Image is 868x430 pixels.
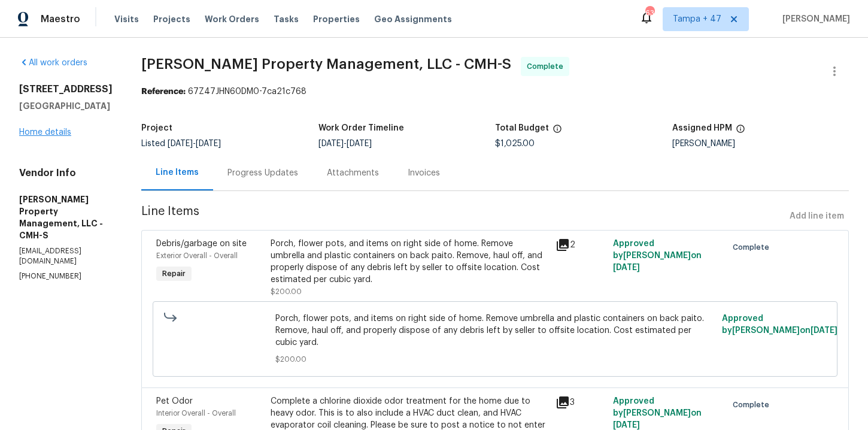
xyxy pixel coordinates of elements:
[41,13,80,25] span: Maestro
[374,13,452,25] span: Geo Assignments
[275,353,714,365] span: $200.00
[19,100,113,112] h5: [GEOGRAPHIC_DATA]
[672,140,849,148] div: [PERSON_NAME]
[168,140,221,148] span: -
[156,252,238,259] span: Exterior Overall - Overall
[613,397,702,429] span: Approved by [PERSON_NAME] on
[156,240,247,248] span: Debris/garbage on site
[613,240,702,272] span: Approved by [PERSON_NAME] on
[271,288,302,295] span: $200.00
[141,205,785,228] span: Line Items
[778,13,850,25] span: [PERSON_NAME]
[19,83,113,95] h2: [STREET_ADDRESS]
[227,167,298,179] div: Progress Updates
[274,15,299,23] span: Tasks
[327,167,379,179] div: Attachments
[645,7,654,19] div: 639
[672,124,732,132] h5: Assigned HPM
[318,124,404,132] h5: Work Order Timeline
[553,124,562,140] span: The total cost of line items that have been proposed by Opendoor. This sum includes line items th...
[141,124,172,132] h5: Project
[556,395,605,410] div: 3
[271,238,549,286] div: Porch, flower pots, and items on right side of home. Remove umbrella and plastic containers on ba...
[141,57,511,71] span: [PERSON_NAME] Property Management, LLC - CMH-S
[156,410,236,417] span: Interior Overall - Overall
[318,140,372,148] span: -
[733,399,774,411] span: Complete
[736,124,745,140] span: The hpm assigned to this work order.
[313,13,360,25] span: Properties
[811,326,837,335] span: [DATE]
[114,13,139,25] span: Visits
[408,167,440,179] div: Invoices
[347,140,372,148] span: [DATE]
[157,268,190,280] span: Repair
[153,13,190,25] span: Projects
[19,167,113,179] h4: Vendor Info
[19,246,113,267] p: [EMAIL_ADDRESS][DOMAIN_NAME]
[168,140,193,148] span: [DATE]
[156,166,199,178] div: Line Items
[141,140,221,148] span: Listed
[722,314,837,335] span: Approved by [PERSON_NAME] on
[318,140,344,148] span: [DATE]
[205,13,259,25] span: Work Orders
[196,140,221,148] span: [DATE]
[275,313,714,349] span: Porch, flower pots, and items on right side of home. Remove umbrella and plastic containers on ba...
[673,13,721,25] span: Tampa + 47
[156,397,193,405] span: Pet Odor
[19,59,87,67] a: All work orders
[613,264,640,272] span: [DATE]
[19,128,71,137] a: Home details
[527,60,568,72] span: Complete
[733,241,774,253] span: Complete
[19,193,113,241] h5: [PERSON_NAME] Property Management, LLC - CMH-S
[141,86,849,98] div: 67Z47JHN60DM0-7ca21c768
[613,421,640,429] span: [DATE]
[495,124,549,132] h5: Total Budget
[495,140,535,148] span: $1,025.00
[19,271,113,281] p: [PHONE_NUMBER]
[141,87,186,96] b: Reference:
[556,238,605,252] div: 2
